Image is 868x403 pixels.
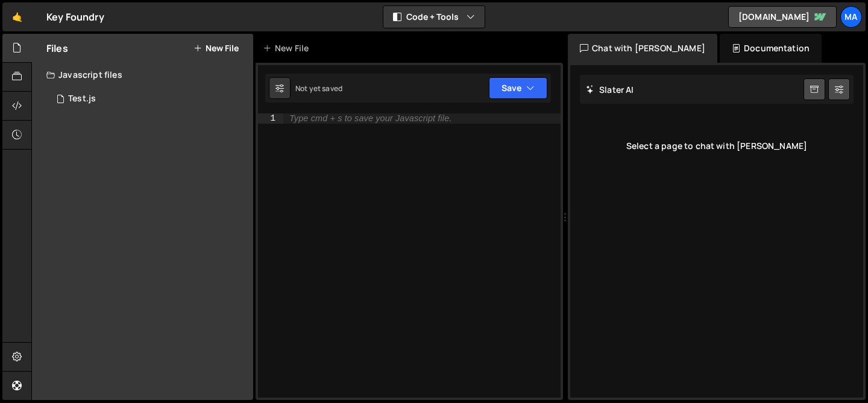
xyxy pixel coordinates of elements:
[2,2,32,31] a: 🤙
[840,6,862,28] a: Ma
[586,84,634,95] h2: Slater AI
[258,113,283,124] div: 1
[720,34,822,63] div: Documentation
[295,83,342,94] div: Not yet saved
[46,42,68,55] h2: Files
[568,34,717,63] div: Chat with [PERSON_NAME]
[263,42,313,54] div: New File
[383,6,485,28] button: Code + Tools
[193,43,239,53] button: New File
[728,6,837,28] a: [DOMAIN_NAME]
[46,87,253,111] div: 17094/47127.js
[46,10,104,24] div: Key Foundry
[32,63,253,87] div: Javascript files
[289,114,451,123] div: Type cmd + s to save your Javascript file.
[489,77,547,99] button: Save
[68,94,96,104] div: Test.js
[580,122,854,170] div: Select a page to chat with [PERSON_NAME]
